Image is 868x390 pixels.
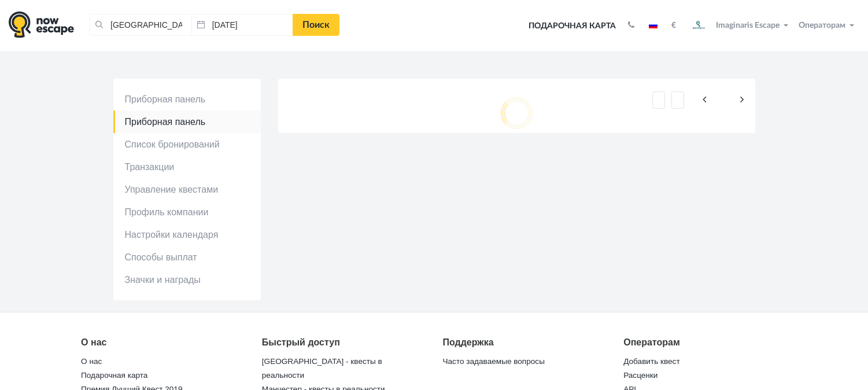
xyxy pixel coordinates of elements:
[525,13,620,39] a: Подарочная карта
[9,11,74,38] img: logo
[442,336,606,349] div: Поддержка
[716,19,780,30] span: Imaginaris Escape
[81,336,245,349] div: О нас
[262,354,382,384] a: [GEOGRAPHIC_DATA] - квесты в реальности
[623,367,658,384] a: Расценки
[623,336,787,349] div: Операторам
[90,14,191,36] input: Город или название квеста
[799,21,845,30] span: Операторам
[113,111,261,133] a: Приборная панель
[671,21,676,30] strong: €
[442,354,544,370] a: Часто задаваемые вопросы
[191,14,293,36] input: Дата
[623,354,679,370] a: Добавить квест
[113,246,261,268] a: Способы выплат
[293,14,339,36] a: Поиск
[113,133,261,156] a: Список бронирований
[113,178,261,201] a: Управление квестами
[262,336,426,349] div: Быстрый доступ
[796,20,859,31] button: Операторам
[113,156,261,178] a: Транзакции
[81,367,147,384] a: Подарочная карта
[649,23,658,28] img: ru.jpg
[113,223,261,246] a: Настройки календаря
[81,354,102,370] a: О нас
[113,201,261,223] a: Профиль компании
[113,268,261,291] a: Значки и награды
[685,14,793,37] button: Imaginaris Escape
[666,20,682,31] button: €
[113,88,261,111] a: Приборная панель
